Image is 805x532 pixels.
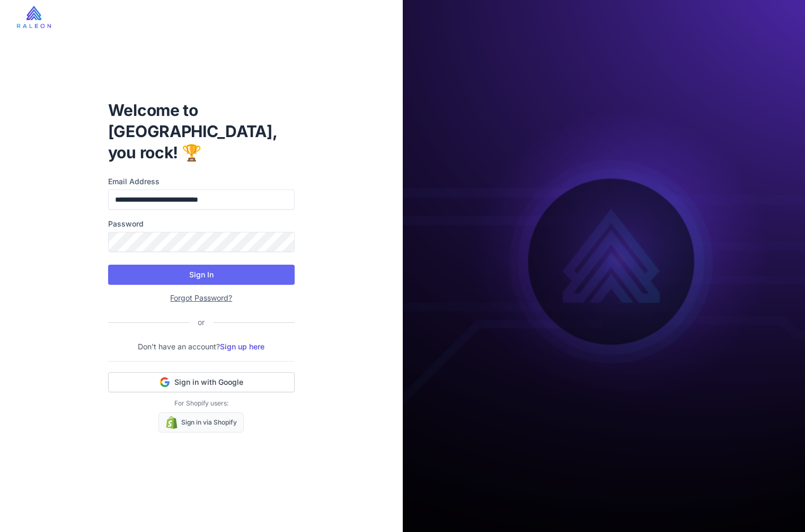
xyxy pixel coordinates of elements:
span: Sign in with Google [174,377,243,387]
p: Don't have an account? [108,341,295,353]
a: Sign up here [220,342,264,351]
p: For Shopify users: [108,399,295,408]
label: Password [108,218,295,230]
div: or [189,317,213,328]
button: Sign in with Google [108,372,295,392]
label: Email Address [108,176,295,187]
img: raleon-logo-whitebg.9aac0268.jpg [17,6,51,28]
a: Sign in via Shopify [158,412,244,432]
a: Forgot Password? [170,293,232,302]
h1: Welcome to [GEOGRAPHIC_DATA], you rock! 🏆 [108,100,295,163]
button: Sign In [108,265,295,285]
